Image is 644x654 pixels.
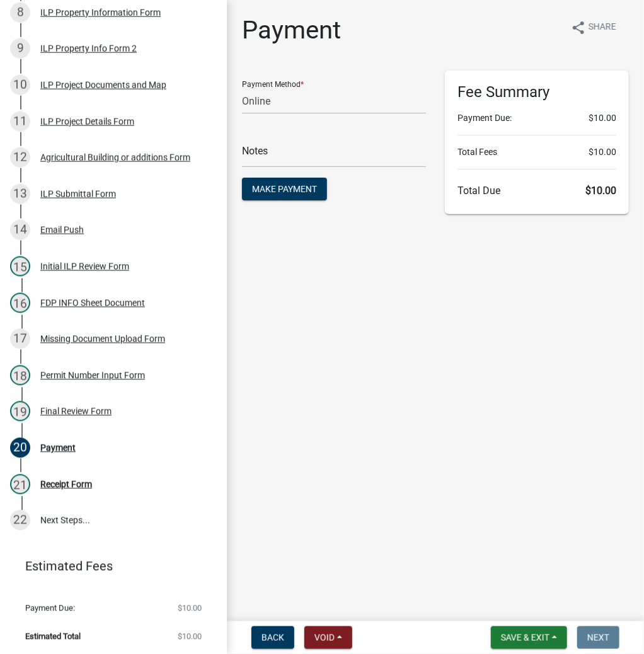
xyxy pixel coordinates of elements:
div: 12 [10,147,30,168]
div: 19 [10,401,30,422]
div: 15 [10,256,30,277]
div: 11 [10,112,30,132]
div: 18 [10,365,30,386]
li: Total Fees [457,146,616,159]
button: Save & Exit [491,626,567,649]
div: 22 [10,510,30,531]
div: Receipt Form [40,480,92,489]
button: Void [304,626,352,649]
div: ILP Property Information Form [40,8,161,17]
i: share [571,20,586,35]
span: $10.00 [178,633,202,641]
div: 20 [10,438,30,458]
div: 9 [10,38,30,59]
div: ILP Project Documents and Map [40,81,166,89]
button: Next [577,626,619,649]
span: Next [587,633,609,643]
div: 13 [10,184,30,204]
button: Back [251,626,294,649]
li: Payment Due: [457,112,616,125]
button: Make Payment [242,178,327,200]
div: 21 [10,474,30,495]
span: $10.00 [585,185,616,197]
div: 14 [10,220,30,240]
h6: Total Due [457,185,616,197]
h1: Payment [242,15,341,45]
span: Back [262,633,284,643]
div: Missing Document Upload Form [40,335,165,343]
div: FDP INFO Sheet Document [40,299,145,307]
span: Estimated Total [25,633,81,641]
button: shareShare [561,15,626,40]
span: $10.00 [589,146,616,159]
div: ILP Property Info Form 2 [40,44,137,53]
div: Agricultural Building or additions Form [40,153,190,162]
div: ILP Submittal Form [40,190,116,198]
span: $10.00 [178,604,202,612]
div: 8 [10,3,30,23]
div: Initial ILP Review Form [40,262,129,271]
div: Final Review Form [40,407,112,416]
div: 10 [10,75,30,95]
div: 16 [10,293,30,313]
span: $10.00 [589,112,616,125]
div: Permit Number Input Form [40,371,145,380]
span: Make Payment [252,184,317,194]
span: Payment Due: [25,604,75,612]
div: 17 [10,329,30,349]
div: Payment [40,444,76,452]
div: ILP Project Details Form [40,117,134,126]
a: Estimated Fees [10,554,207,579]
h6: Fee Summary [457,83,616,101]
span: Save & Exit [501,633,549,643]
span: Share [589,20,616,35]
div: Email Push [40,226,84,234]
span: Void [314,633,335,643]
